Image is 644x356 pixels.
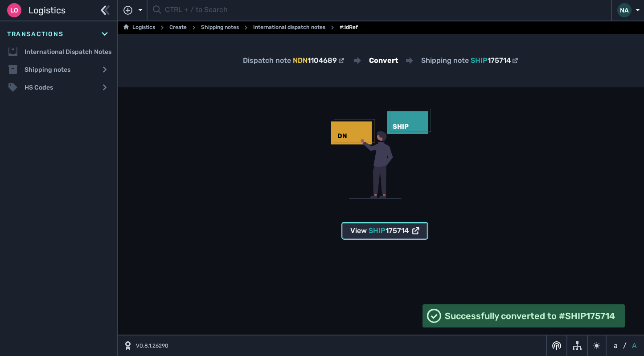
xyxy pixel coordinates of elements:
[201,22,239,33] a: Shipping notes
[617,3,632,17] div: NA
[342,223,427,239] button: ViewSHIP175714
[123,22,155,33] a: Logistics
[369,226,386,235] span: SHIP
[7,29,63,39] span: Transactions
[340,22,358,33] span: #:idRef
[308,56,337,65] span: 1104689
[471,56,488,65] span: SHIP
[369,55,398,66] h2: Convert
[350,225,419,236] div: View
[253,22,325,33] a: International dispatch notes
[243,55,346,66] div: Dispatch note
[612,340,619,351] button: a
[337,132,347,140] text: DN
[421,55,520,66] div: Shipping note
[136,342,168,350] span: V0.8.1.26290
[471,55,520,66] a: SHIP175714
[7,3,21,17] div: Lo
[293,55,346,66] a: NDN1104689
[169,22,187,33] a: Create
[386,226,409,235] span: 175714
[293,56,308,65] span: NDN
[29,4,66,17] span: Logistics
[630,340,639,351] button: A
[623,340,627,351] span: /
[165,2,606,19] input: CTRL + / to Search
[445,309,615,323] span: Successfully converted to #SHIP175714
[393,123,409,131] text: SHIP
[488,56,511,65] span: 175714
